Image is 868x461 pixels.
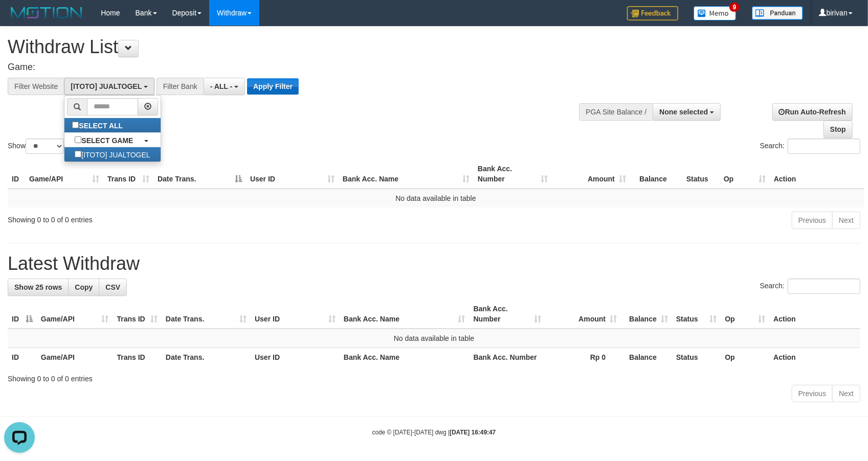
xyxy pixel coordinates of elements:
[720,159,770,189] th: Op: activate to sort column ascending
[157,78,204,95] div: Filter Bank
[14,283,62,291] span: Show 25 rows
[8,139,85,154] label: Show entries
[75,283,93,291] span: Copy
[37,348,113,367] th: Game/API
[8,329,860,348] td: No data available in table
[113,299,162,329] th: Trans ID: activate to sort column ascending
[113,348,162,367] th: Trans ID
[8,78,64,95] div: Filter Website
[81,136,133,145] b: SELECT GAME
[247,78,299,95] button: Apply Filter
[621,348,672,367] th: Balance
[621,299,672,329] th: Balance: activate to sort column ascending
[204,78,245,95] button: - ALL -
[832,385,860,402] a: Next
[75,151,81,157] input: [ITOTO] JUALTOGEL
[8,299,37,329] th: ID: activate to sort column descending
[824,121,853,138] a: Stop
[64,78,154,95] button: [ITOTO] JUALTOGEL
[721,348,770,367] th: Op
[630,159,682,189] th: Balance
[474,159,552,189] th: Bank Acc. Number: activate to sort column ascending
[788,139,860,154] input: Search:
[103,159,153,189] th: Trans ID: activate to sort column ascending
[470,348,545,367] th: Bank Acc. Number
[772,103,853,121] a: Run Auto-Refresh
[792,385,833,402] a: Previous
[162,348,251,367] th: Date Trans.
[64,147,160,162] label: [ITOTO] JUALTOGEL
[769,348,860,367] th: Action
[25,159,103,189] th: Game/API: activate to sort column ascending
[545,348,621,367] th: Rp 0
[162,299,251,329] th: Date Trans.: activate to sort column ascending
[210,82,233,90] span: - ALL -
[340,299,470,329] th: Bank Acc. Name: activate to sort column ascending
[770,159,864,189] th: Action
[4,4,35,35] button: Open LiveChat chat widget
[627,6,678,20] img: Feedback.jpg
[694,6,737,20] img: Button%20Memo.svg
[792,212,833,229] a: Previous
[729,3,740,12] span: 9
[769,299,860,329] th: Action
[760,279,860,294] label: Search:
[64,133,160,147] a: SELECT GAME
[26,139,64,154] select: Showentries
[552,159,630,189] th: Amount: activate to sort column ascending
[545,299,621,329] th: Amount: activate to sort column ascending
[75,136,81,143] input: SELECT GAME
[721,299,770,329] th: Op: activate to sort column ascending
[8,189,864,208] td: No data available in table
[682,159,720,189] th: Status
[8,279,69,296] a: Show 25 rows
[37,299,113,329] th: Game/API: activate to sort column ascending
[105,283,120,291] span: CSV
[653,103,721,121] button: None selected
[339,159,474,189] th: Bank Acc. Name: activate to sort column ascending
[8,159,25,189] th: ID
[340,348,470,367] th: Bank Acc. Name
[788,279,860,294] input: Search:
[832,212,860,229] a: Next
[579,103,653,121] div: PGA Site Balance /
[64,118,133,132] label: SELECT ALL
[8,5,85,20] img: MOTION_logo.png
[752,6,803,20] img: panduan.png
[760,139,860,154] label: Search:
[8,37,568,57] h1: Withdraw List
[251,348,340,367] th: User ID
[8,211,354,225] div: Showing 0 to 0 of 0 entries
[72,122,79,128] input: SELECT ALL
[450,429,496,436] strong: [DATE] 16:49:47
[68,279,99,296] a: Copy
[372,429,496,436] small: code © [DATE]-[DATE] dwg |
[99,279,127,296] a: CSV
[470,299,545,329] th: Bank Acc. Number: activate to sort column ascending
[659,108,708,116] span: None selected
[8,370,860,384] div: Showing 0 to 0 of 0 entries
[8,62,568,73] h4: Game:
[672,348,721,367] th: Status
[672,299,721,329] th: Status: activate to sort column ascending
[246,159,339,189] th: User ID: activate to sort column ascending
[153,159,246,189] th: Date Trans.: activate to sort column descending
[8,253,860,274] h1: Latest Withdraw
[8,348,37,367] th: ID
[251,299,340,329] th: User ID: activate to sort column ascending
[71,82,142,90] span: [ITOTO] JUALTOGEL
